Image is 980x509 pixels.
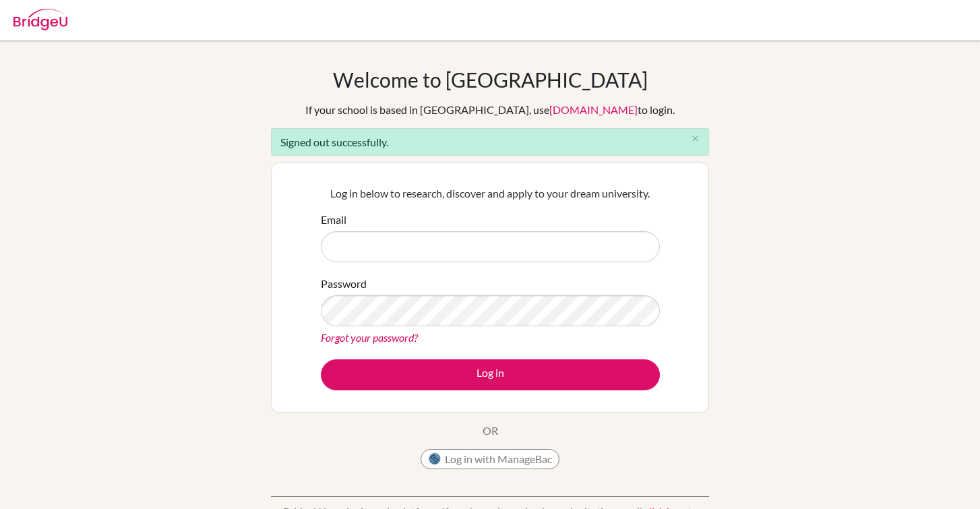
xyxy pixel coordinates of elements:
[13,9,67,30] img: Bridge-U
[549,103,638,116] a: [DOMAIN_NAME]
[333,67,648,92] h1: Welcome to [GEOGRAPHIC_DATA]
[421,449,559,469] button: Log in with ManageBac
[321,359,660,390] button: Log in
[483,423,498,439] p: OR
[271,128,709,156] div: Signed out successfully.
[305,102,675,118] div: If your school is based in [GEOGRAPHIC_DATA], use to login.
[690,133,700,144] i: close
[321,212,346,228] label: Email
[321,331,418,344] a: Forgot your password?
[681,129,708,149] button: Close
[321,276,367,292] label: Password
[321,185,660,202] p: Log in below to research, discover and apply to your dream university.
